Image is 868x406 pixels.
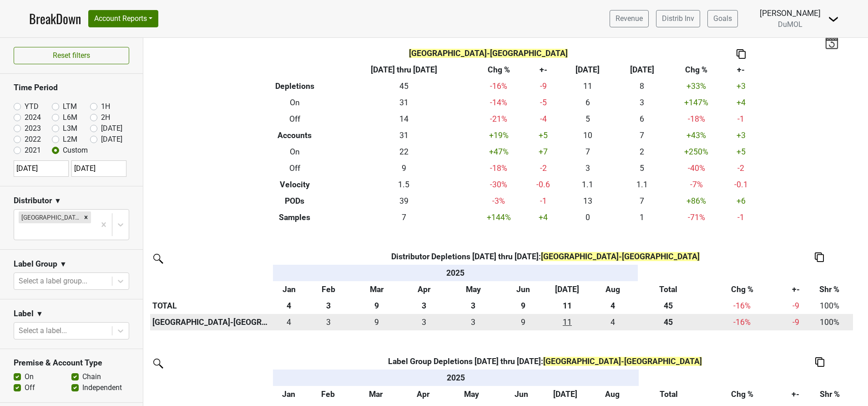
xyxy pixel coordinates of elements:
label: L3M [63,123,77,134]
span: ▼ [54,195,61,206]
td: -5 [526,94,560,111]
th: &nbsp;: activate to sort column ascending [786,265,806,281]
th: Chg % [472,62,526,78]
th: +- [724,62,758,78]
div: Remove Great Lakes-MI [81,211,91,223]
label: L2M [63,134,77,145]
th: [GEOGRAPHIC_DATA]-[GEOGRAPHIC_DATA] [150,314,273,330]
td: -40 % [669,160,724,176]
td: -1 [724,209,758,226]
td: +86 % [669,193,724,209]
h3: Time Period [14,83,129,93]
td: 31 [336,94,471,111]
th: &nbsp;: activate to sort column ascending [150,265,273,281]
td: 6 [615,111,670,127]
div: 3 [308,316,349,328]
th: 4 [273,298,305,314]
a: BreakDown [29,9,81,28]
td: 5 [615,160,670,176]
th: Jun: activate to sort column ascending [500,281,547,298]
label: [DATE] [101,123,122,134]
th: Chg % [698,281,786,298]
td: 11 [560,78,615,94]
th: Chg % [669,62,724,78]
th: &nbsp;: activate to sort column ascending [639,370,699,386]
td: -7 % [669,176,724,193]
img: last_updated_date [825,36,838,49]
th: On [253,94,337,111]
td: +3 [724,78,758,94]
th: Total [638,281,698,298]
th: &nbsp;: activate to sort column ascending [698,265,786,281]
button: Reset filters [14,47,129,64]
img: filter [150,355,165,370]
label: 2021 [25,145,41,156]
td: 1.5 [336,176,471,193]
label: 2H [101,112,110,123]
th: [DATE] thru [DATE] [336,62,471,78]
h3: Distributor [14,196,52,206]
th: Feb: activate to sort column ascending [305,281,352,298]
label: [DATE] [101,134,122,145]
th: 45 [638,298,698,314]
td: 7 [615,127,670,144]
th: &nbsp;: activate to sort column ascending [150,370,273,386]
th: Feb: activate to sort column ascending [305,386,351,402]
td: -9 [526,78,560,94]
div: 3 [449,316,497,328]
td: 7 [615,193,670,209]
div: 3 [404,316,444,328]
input: YYYY-MM-DD [14,160,69,177]
img: Copy to clipboard [815,357,824,367]
th: 11 [547,298,587,314]
td: 5 [560,111,615,127]
label: 2023 [25,123,41,134]
td: -1 [526,193,560,209]
span: ▼ [60,259,67,270]
th: &nbsp;: activate to sort column ascending [786,370,806,386]
td: +147 % [669,94,724,111]
div: 4 [590,316,636,328]
td: -14 % [472,94,526,111]
td: 22 [336,144,471,160]
div: 9 [354,316,399,328]
th: Jul: activate to sort column ascending [545,386,585,402]
td: 7 [336,209,471,226]
th: Shr % [806,386,854,402]
td: +4 [724,94,758,111]
th: &nbsp;: activate to sort column ascending [699,370,786,386]
td: 1 [615,209,670,226]
th: Mar: activate to sort column ascending [351,386,400,402]
td: +7 [526,144,560,160]
td: 14 [336,111,471,127]
td: +3 [724,127,758,144]
th: &nbsp;: activate to sort column ascending [806,370,854,386]
td: +33 % [669,78,724,94]
th: Mar: activate to sort column ascending [352,281,402,298]
th: 9 [500,298,547,314]
th: Chg % [699,386,786,402]
th: +- [786,281,806,298]
label: Independent [82,382,122,393]
th: Jun: activate to sort column ascending [498,386,545,402]
td: +250 % [669,144,724,160]
td: -71 % [669,209,724,226]
th: Aug: activate to sort column ascending [587,281,638,298]
th: [DATE] [560,62,615,78]
label: Custom [63,145,88,156]
th: Off [253,111,337,127]
td: +4 [526,209,560,226]
th: 9 [352,298,402,314]
td: 3.5 [273,314,305,330]
img: Copy to clipboard [737,49,746,59]
td: +6 [724,193,758,209]
span: [GEOGRAPHIC_DATA]-[GEOGRAPHIC_DATA] [541,252,700,261]
td: 6 [560,94,615,111]
label: 2022 [25,134,41,145]
td: 3 [615,94,670,111]
td: 0 [560,209,615,226]
th: Depletions [253,78,337,94]
th: Jan: activate to sort column ascending [273,386,305,402]
th: +- [786,386,806,402]
th: Shr % [806,281,853,298]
